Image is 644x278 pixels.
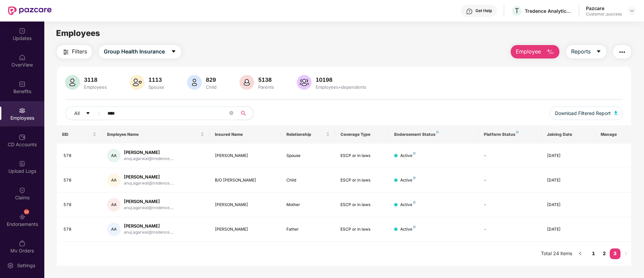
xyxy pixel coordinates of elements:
[550,107,623,120] button: Download Filtered Report
[596,49,601,55] span: caret-down
[124,205,174,211] div: anuj.agarwal@tredence....
[124,229,174,236] div: anuj.agarwal@tredence....
[237,111,250,116] span: search
[62,132,91,137] span: EID
[107,223,121,236] div: AA
[65,75,80,90] img: svg+xml;base64,PHN2ZyB4bWxucz0iaHR0cDovL3d3dy53My5vcmcvMjAwMC9zdmciIHhtbG5zOnhsaW5rPSJodHRwOi8vd3...
[204,84,218,90] div: Child
[466,8,473,15] img: svg+xml;base64,PHN2ZyBpZD0iSGVscC0zMngzMiIgeG1sbnM9Imh0dHA6Ly93d3cudzMub3JnLzIwMDAvc3ZnIiB3aWR0aD...
[124,198,174,205] div: [PERSON_NAME]
[547,202,590,208] div: [DATE]
[19,213,26,220] img: svg+xml;base64,PHN2ZyBpZD0iRW5kb3JzZW1lbnRzIiB4bWxucz0iaHR0cDovL3d3dy53My5vcmcvMjAwMC9zdmciIHdpZH...
[547,226,590,233] div: [DATE]
[63,177,96,184] div: 578
[516,131,519,133] img: svg+xml;base64,PHN2ZyB4bWxucz0iaHR0cDovL3d3dy53My5vcmcvMjAwMC9zdmciIHdpZHRoPSI4IiBoZWlnaHQ9IjgiIH...
[124,223,174,229] div: [PERSON_NAME]
[314,76,368,83] div: 10198
[618,48,626,56] img: svg+xml;base64,PHN2ZyB4bWxucz0iaHR0cDovL3d3dy53My5vcmcvMjAwMC9zdmciIHdpZHRoPSIyNCIgaGVpZ2h0PSIyNC...
[547,153,590,159] div: [DATE]
[171,49,176,55] span: caret-down
[478,193,541,217] td: -
[555,110,611,117] span: Download Filtered Report
[237,107,254,120] button: search
[413,176,416,179] img: svg+xml;base64,PHN2ZyB4bWxucz0iaHR0cDovL3d3dy53My5vcmcvMjAwMC9zdmciIHdpZHRoPSI4IiBoZWlnaHQ9IjgiIH...
[340,202,383,208] div: ESCP or in laws
[413,226,416,228] img: svg+xml;base64,PHN2ZyB4bWxucz0iaHR0cDovL3d3dy53My5vcmcvMjAwMC9zdmciIHdpZHRoPSI4IiBoZWlnaHQ9IjgiIH...
[629,8,635,13] img: svg+xml;base64,PHN2ZyBpZD0iRHJvcGRvd24tMzJ4MzIiIHhtbG5zPSJodHRwOi8vd3d3LnczLm9yZy8yMDAwL3N2ZyIgd2...
[571,47,591,56] span: Reports
[19,187,26,194] img: svg+xml;base64,PHN2ZyBpZD0iQ2xhaW0iIHhtbG5zPSJodHRwOi8vd3d3LnczLm9yZy8yMDAwL3N2ZyIgd2lkdGg9IjIwIi...
[215,177,276,184] div: B/O [PERSON_NAME]
[57,125,102,144] th: EID
[124,156,174,162] div: anuj.agarwal@tredence....
[620,248,631,259] li: Next Page
[147,84,166,90] div: Spouse
[578,251,582,255] span: left
[588,248,599,259] a: 1
[297,75,312,90] img: svg+xml;base64,PHN2ZyB4bWxucz0iaHR0cDovL3d3dy53My5vcmcvMjAwMC9zdmciIHhtbG5zOnhsaW5rPSJodHRwOi8vd3...
[19,54,26,61] img: svg+xml;base64,PHN2ZyBpZD0iSG9tZSIgeG1sbnM9Imh0dHA6Ly93d3cudzMub3JnLzIwMDAvc3ZnIiB3aWR0aD0iMjAiIG...
[210,125,281,144] th: Insured Name
[400,177,416,184] div: Active
[204,76,218,83] div: 829
[546,48,554,56] img: svg+xml;base64,PHN2ZyB4bWxucz0iaHR0cDovL3d3dy53My5vcmcvMjAwMC9zdmciIHhtbG5zOnhsaW5rPSJodHRwOi8vd3...
[124,149,174,156] div: [PERSON_NAME]
[511,45,559,58] button: Employee
[74,110,80,117] span: All
[599,248,610,259] a: 2
[19,160,26,167] img: svg+xml;base64,PHN2ZyBpZD0iVXBsb2FkX0xvZ3MiIGRhdGEtbmFtZT0iVXBsb2FkIExvZ3MiIHhtbG5zPSJodHRwOi8vd3...
[575,248,586,259] button: left
[314,84,368,90] div: Employees+dependents
[107,173,121,187] div: AA
[8,6,52,15] img: New Pazcare Logo
[478,217,541,242] td: -
[515,7,519,15] span: T
[478,144,541,168] td: -
[516,47,541,56] span: Employee
[19,28,26,34] img: svg+xml;base64,PHN2ZyBpZD0iVXBkYXRlZCIgeG1sbnM9Imh0dHA6Ly93d3cudzMub3JnLzIwMDAvc3ZnIiB3aWR0aD0iMj...
[24,209,29,214] div: 50
[394,132,473,137] div: Endorsement Status
[124,180,174,187] div: anuj.agarwal@tredence....
[586,11,622,17] div: Customer_success
[541,248,572,259] li: Total 24 items
[575,248,586,259] li: Previous Page
[400,226,416,233] div: Active
[19,240,26,247] img: svg+xml;base64,PHN2ZyBpZD0iTXlfT3JkZXJzIiBkYXRhLW5hbWU9Ik15IE9yZGVycyIgeG1sbnM9Imh0dHA6Ly93d3cudz...
[229,110,233,117] span: close-circle
[413,201,416,204] img: svg+xml;base64,PHN2ZyB4bWxucz0iaHR0cDovL3d3dy53My5vcmcvMjAwMC9zdmciIHdpZHRoPSI4IiBoZWlnaHQ9IjgiIH...
[215,226,276,233] div: [PERSON_NAME]
[599,248,610,259] li: 2
[340,226,383,233] div: ESCP or in laws
[107,198,121,211] div: AA
[286,202,329,208] div: Mother
[286,132,324,137] span: Relationship
[102,125,210,144] th: Employee Name
[400,153,416,159] div: Active
[124,174,174,180] div: [PERSON_NAME]
[147,76,166,83] div: 1113
[63,153,96,159] div: 578
[478,168,541,193] td: -
[475,8,492,13] div: Get Help
[400,202,416,208] div: Active
[547,177,590,184] div: [DATE]
[104,47,165,56] span: Group Health Insurance
[187,75,202,90] img: svg+xml;base64,PHN2ZyB4bWxucz0iaHR0cDovL3d3dy53My5vcmcvMjAwMC9zdmciIHhtbG5zOnhsaW5rPSJodHRwOi8vd3...
[86,111,90,116] span: caret-down
[566,45,606,58] button: Reportscaret-down
[99,45,181,58] button: Group Health Insurancecaret-down
[62,48,70,56] img: svg+xml;base64,PHN2ZyB4bWxucz0iaHR0cDovL3d3dy53My5vcmcvMjAwMC9zdmciIHdpZHRoPSIyNCIgaGVpZ2h0PSIyNC...
[257,76,275,83] div: 5138
[624,251,628,255] span: right
[63,202,96,208] div: 578
[281,125,335,144] th: Relationship
[56,28,100,38] span: Employees
[229,111,233,115] span: close-circle
[215,202,276,208] div: [PERSON_NAME]
[620,248,631,259] button: right
[57,45,92,58] button: Filters
[7,262,14,269] img: svg+xml;base64,PHN2ZyBpZD0iU2V0dGluZy0yMHgyMCIgeG1sbnM9Imh0dHA6Ly93d3cudzMub3JnLzIwMDAvc3ZnIiB3aW...
[586,5,622,11] div: Pazcare
[83,76,108,83] div: 3118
